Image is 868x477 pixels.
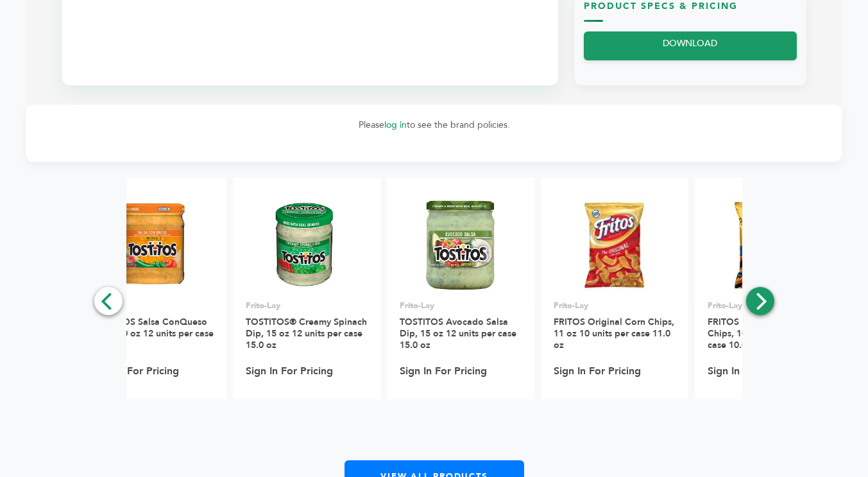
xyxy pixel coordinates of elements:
a: Sign In For Pricing [554,365,641,377]
img: FRITOS Honey BBQ Corn Chips, 10 oz 10 units per case 10.0 oz [722,199,815,292]
a: FRITOS Honey BBQ Corn Chips, 10 oz 10 units per case 10.0 oz [708,316,813,351]
a: TOSTITOS Salsa ConQueso Dip 15.0 oz 12 units per case 15.0 oz [92,316,214,351]
a: Sign In For Pricing [400,365,487,377]
button: Next [746,287,774,315]
p: Frito-Lay [400,300,522,311]
a: log in [384,119,407,131]
img: TOSTITOS Salsa ConQueso Dip 15.0 oz 12 units per case 15.0 oz [106,199,199,292]
p: Frito-Lay [554,300,676,311]
p: Frito-Lay [92,300,214,311]
img: TOSTITOS® Creamy Spinach Dip, 15 oz 12 units per case 15.0 oz [260,199,353,292]
p: Please to see the brand policies. [38,117,830,133]
a: Sign In For Pricing [92,365,179,377]
img: FRITOS Original Corn Chips, 11 oz 10 units per case 11.0 oz [568,199,661,292]
a: DOWNLOAD [584,31,797,60]
p: Frito-Lay [708,300,830,311]
a: TOSTITOS® Creamy Spinach Dip, 15 oz 12 units per case 15.0 oz [246,316,367,351]
a: TOSTITOS Avocado Salsa Dip, 15 oz 12 units per case 15.0 oz [400,316,516,351]
button: Previous [94,287,123,315]
p: Frito-Lay [246,300,368,311]
img: TOSTITOS Avocado Salsa Dip, 15 oz 12 units per case 15.0 oz [414,199,507,292]
a: Sign In For Pricing [708,365,795,377]
a: FRITOS Original Corn Chips, 11 oz 10 units per case 11.0 oz [554,316,674,351]
a: Sign In For Pricing [246,365,333,377]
